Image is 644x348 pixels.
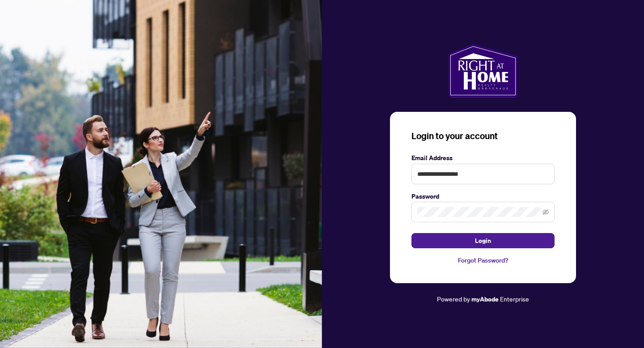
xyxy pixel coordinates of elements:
span: Login [475,233,491,248]
a: myAbode [471,294,499,304]
span: Enterprise [500,295,529,303]
button: Login [411,233,555,248]
span: Powered by [437,295,470,303]
label: Email Address [411,153,555,163]
img: ma-logo [448,44,517,98]
span: eye-invisible [542,209,549,215]
a: Forgot Password? [411,255,555,265]
label: Password [411,191,555,201]
h3: Login to your account [411,130,555,142]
